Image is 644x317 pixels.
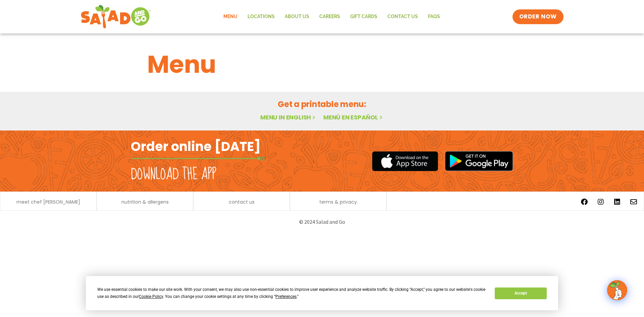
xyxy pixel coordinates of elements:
[243,9,280,24] a: Locations
[147,46,497,83] h1: Menu
[280,9,314,24] a: About Us
[323,113,384,121] a: Menú en español
[97,286,487,300] div: We use essential cookies to make our site work. With your consent, we may also use non-essential ...
[319,200,357,204] a: terms & privacy
[314,9,345,24] a: Careers
[495,287,546,299] button: Accept
[229,200,255,204] a: contact us
[513,9,563,24] a: ORDER NOW
[445,151,513,171] img: google_play
[121,200,169,204] a: nutrition & allergens
[16,200,80,204] a: meet chef [PERSON_NAME]
[382,9,423,24] a: Contact Us
[131,157,265,160] img: fork
[275,294,297,299] span: Preferences
[131,165,216,184] h2: Download the app
[423,9,445,24] a: FAQs
[345,9,382,24] a: GIFT CARDS
[260,113,317,121] a: Menu in English
[131,138,261,155] h2: Order online [DATE]
[147,98,497,110] h2: Get a printable menu:
[218,9,243,24] a: Menu
[218,9,445,24] nav: Menu
[519,13,557,21] span: ORDER NOW
[134,217,510,226] p: © 2024 Salad and Go
[80,3,151,30] img: new-SAG-logo-768×292
[372,150,438,172] img: appstore
[139,294,163,299] span: Cookie Policy
[86,276,558,310] div: Cookie Consent Prompt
